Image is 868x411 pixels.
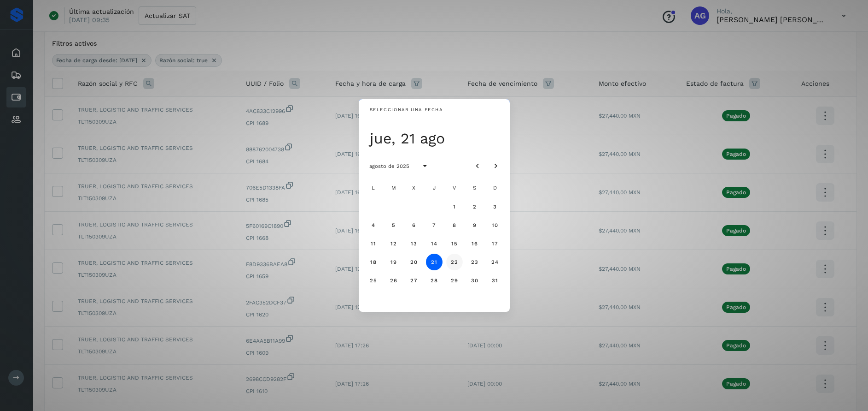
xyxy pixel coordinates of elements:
span: agosto de 2025 [369,163,409,169]
button: lunes, 25 de agosto de 2025 [365,272,382,289]
button: domingo, 24 de agosto de 2025 [487,254,503,270]
button: jueves, 7 de agosto de 2025 [426,217,443,233]
span: 12 [390,240,397,247]
span: 16 [471,240,478,247]
button: Mes siguiente [488,158,504,174]
button: miércoles, 13 de agosto de 2025 [406,235,422,252]
button: viernes, 15 de agosto de 2025 [446,235,463,252]
span: 3 [493,203,497,210]
span: 22 [450,259,458,265]
span: 15 [451,240,458,247]
span: 29 [450,277,458,284]
button: sábado, 30 de agosto de 2025 [466,272,483,289]
button: viernes, 8 de agosto de 2025 [446,217,463,233]
span: 5 [391,222,396,228]
span: 28 [430,277,438,284]
span: 21 [431,259,437,265]
button: lunes, 11 de agosto de 2025 [365,235,382,252]
button: lunes, 18 de agosto de 2025 [365,254,382,270]
span: 24 [491,259,499,265]
span: 19 [390,259,397,265]
span: 27 [410,277,418,284]
div: D [486,179,504,197]
span: 17 [491,240,498,247]
button: martes, 5 de agosto de 2025 [385,217,402,233]
span: 7 [432,222,436,228]
button: jueves, 28 de agosto de 2025 [426,272,443,289]
button: domingo, 17 de agosto de 2025 [487,235,503,252]
button: martes, 12 de agosto de 2025 [385,235,402,252]
span: 9 [472,222,477,228]
span: 31 [491,277,498,284]
button: lunes, 4 de agosto de 2025 [365,217,382,233]
span: 26 [390,277,397,284]
button: miércoles, 6 de agosto de 2025 [406,217,422,233]
span: 2 [472,203,477,210]
span: 14 [431,240,437,247]
button: sábado, 2 de agosto de 2025 [466,198,483,215]
div: jue, 21 ago [370,129,504,148]
button: sábado, 16 de agosto de 2025 [466,235,483,252]
button: martes, 26 de agosto de 2025 [385,272,402,289]
span: 18 [370,259,377,265]
span: 30 [471,277,478,284]
div: J [425,179,443,197]
span: 23 [471,259,478,265]
span: 8 [452,222,456,228]
button: martes, 19 de agosto de 2025 [385,254,402,270]
span: 6 [412,222,416,228]
div: Seleccionar una fecha [370,107,443,113]
button: viernes, 29 de agosto de 2025 [446,272,463,289]
button: sábado, 23 de agosto de 2025 [466,254,483,270]
div: L [364,179,383,197]
div: M [384,179,403,197]
button: domingo, 10 de agosto de 2025 [487,217,503,233]
span: 4 [371,222,375,228]
span: 10 [491,222,498,228]
span: 25 [369,277,377,284]
button: sábado, 9 de agosto de 2025 [466,217,483,233]
button: viernes, 22 de agosto de 2025 [446,254,463,270]
span: 20 [410,259,418,265]
div: X [405,179,423,197]
button: jueves, 21 de agosto de 2025 [426,254,443,270]
button: miércoles, 20 de agosto de 2025 [406,254,422,270]
span: 13 [410,240,417,247]
div: S [466,179,484,197]
span: 1 [453,203,456,210]
button: viernes, 1 de agosto de 2025 [446,198,463,215]
button: jueves, 14 de agosto de 2025 [426,235,443,252]
span: 11 [370,240,376,247]
button: domingo, 3 de agosto de 2025 [487,198,503,215]
button: miércoles, 27 de agosto de 2025 [406,272,422,289]
button: Mes anterior [469,158,486,174]
button: domingo, 31 de agosto de 2025 [487,272,503,289]
button: Seleccionar año [417,158,433,174]
button: agosto de 2025 [361,158,417,174]
div: V [445,179,464,197]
